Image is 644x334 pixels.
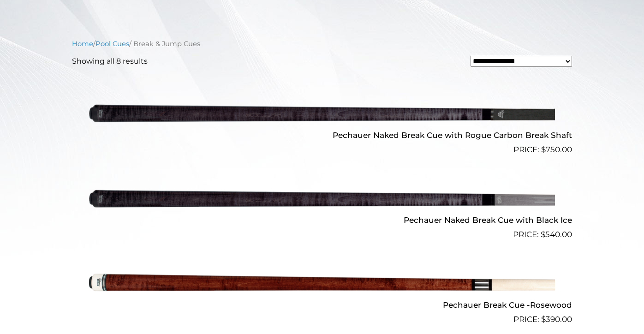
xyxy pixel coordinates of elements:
[89,245,555,322] img: Pechauer Break Cue -Rosewood
[72,297,572,314] h2: Pechauer Break Cue -Rosewood
[471,56,572,67] select: Shop order
[72,74,572,155] a: Pechauer Naked Break Cue with Rogue Carbon Break Shaft $750.00
[541,145,572,154] bdi: 750.00
[541,145,546,154] span: $
[95,40,129,48] a: Pool Cues
[541,315,572,324] bdi: 390.00
[72,40,93,48] a: Home
[541,230,572,239] bdi: 540.00
[72,245,572,326] a: Pechauer Break Cue -Rosewood $390.00
[89,160,555,237] img: Pechauer Naked Break Cue with Black Ice
[72,39,572,49] nav: Breadcrumb
[72,126,572,143] h2: Pechauer Naked Break Cue with Rogue Carbon Break Shaft
[72,160,572,241] a: Pechauer Naked Break Cue with Black Ice $540.00
[541,230,545,239] span: $
[541,315,546,324] span: $
[72,56,148,67] p: Showing all 8 results
[72,212,572,229] h2: Pechauer Naked Break Cue with Black Ice
[89,74,555,152] img: Pechauer Naked Break Cue with Rogue Carbon Break Shaft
